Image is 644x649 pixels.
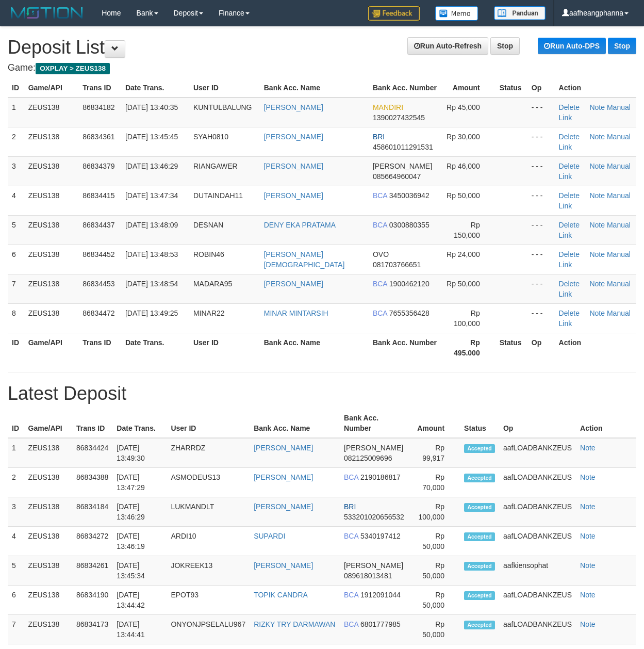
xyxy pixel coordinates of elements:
td: 2 [8,468,24,497]
span: 1390027432545 [373,113,425,122]
td: aafLOADBANKZEUS [499,468,576,497]
span: 3450036942 [389,191,430,200]
td: 2 [8,127,24,156]
td: ZEUS138 [24,127,79,156]
a: Delete [559,221,580,229]
span: Rp 150,000 [454,221,480,239]
span: MINAR22 [193,309,225,317]
td: 7 [8,615,24,644]
span: 5340197412 [360,532,401,540]
th: Date Trans. [112,409,167,438]
span: BCA [344,473,358,481]
td: aafLOADBANKZEUS [499,438,576,468]
a: Note [589,309,605,317]
span: RIANGAWER [193,162,238,170]
td: 3 [8,497,24,527]
td: ZEUS138 [24,527,72,556]
th: Status [460,409,499,438]
td: 86834388 [72,468,112,497]
th: Status [496,78,527,98]
td: - - - [527,303,555,333]
td: ZEUS138 [24,615,72,644]
span: Rp 45,000 [447,103,480,111]
th: Bank Acc. Name [250,409,340,438]
span: BCA [373,280,387,288]
td: 3 [8,156,24,186]
td: - - - [527,245,555,274]
span: OXPLAY > ZEUS138 [36,63,110,74]
span: 085664960047 [373,172,421,181]
span: 458601011291531 [373,143,433,151]
span: Accepted [464,621,495,629]
span: 86834453 [82,280,114,288]
td: EPOT93 [167,586,250,615]
span: 533201020656532 [344,513,404,521]
span: MADARA95 [193,280,232,288]
span: DESNAN [193,221,223,229]
span: [DATE] 13:47:34 [125,191,178,200]
th: Op [527,333,555,362]
a: Note [589,221,605,229]
td: Rp 50,000 [408,556,460,586]
td: ZEUS138 [24,586,72,615]
span: 1900462120 [389,280,430,288]
span: Rp 50,000 [447,280,480,288]
th: Action [576,409,636,438]
td: [DATE] 13:49:30 [112,438,167,468]
th: ID [8,409,24,438]
a: Manual Link [559,250,631,269]
td: ONYONJPSELALU967 [167,615,250,644]
a: Manual Link [559,103,631,122]
span: 082125009696 [344,454,392,462]
td: ZEUS138 [24,438,72,468]
a: MINAR MINTARSIH [264,309,328,317]
td: 6 [8,586,24,615]
a: Note [580,620,596,628]
td: ZEUS138 [24,186,79,215]
a: Run Auto-Refresh [407,37,488,55]
th: Amount [408,409,460,438]
td: Rp 99,917 [408,438,460,468]
td: 4 [8,527,24,556]
td: - - - [527,98,555,127]
span: [PERSON_NAME] [373,162,432,170]
img: panduan.png [494,6,546,20]
th: ID [8,333,24,362]
a: Note [580,532,596,540]
span: Rp 100,000 [454,309,480,328]
td: 86834261 [72,556,112,586]
a: Delete [559,103,580,111]
h1: Latest Deposit [8,383,636,404]
td: [DATE] 13:46:19 [112,527,167,556]
a: Delete [559,309,580,317]
th: Game/API [24,409,72,438]
a: [PERSON_NAME][DEMOGRAPHIC_DATA] [264,250,345,269]
span: BCA [344,532,358,540]
a: Manual Link [559,280,631,298]
span: Accepted [464,562,495,571]
span: 86834379 [82,162,114,170]
td: 8 [8,303,24,333]
a: Stop [608,38,636,54]
th: Date Trans. [121,78,189,98]
a: DENY EKA PRATAMA [264,221,336,229]
span: 86834452 [82,250,114,258]
img: Feedback.jpg [368,6,420,21]
span: Accepted [464,532,495,541]
a: [PERSON_NAME] [264,133,323,141]
td: Rp 50,000 [408,615,460,644]
td: [DATE] 13:47:29 [112,468,167,497]
td: [DATE] 13:46:29 [112,497,167,527]
td: 86834272 [72,527,112,556]
span: Accepted [464,474,495,482]
span: 86834472 [82,309,114,317]
td: JOKREEK13 [167,556,250,586]
span: Accepted [464,444,495,453]
td: aafLOADBANKZEUS [499,615,576,644]
span: Rp 24,000 [447,250,480,258]
th: Op [527,78,555,98]
td: LUKMANDLT [167,497,250,527]
th: Bank Acc. Number [369,333,441,362]
a: Delete [559,162,580,170]
th: User ID [167,409,250,438]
